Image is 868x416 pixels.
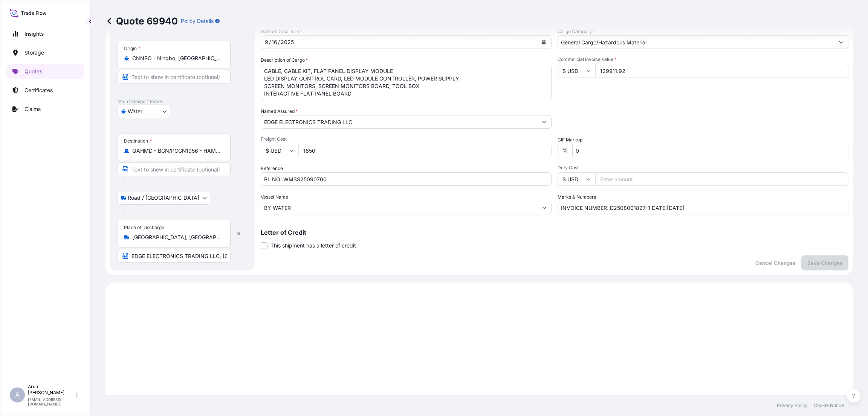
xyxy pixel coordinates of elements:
span: Water [128,108,142,115]
div: year, [280,38,295,47]
div: Place of Discharge [124,225,164,231]
p: Certificates [24,87,53,94]
a: Privacy Policy [777,402,808,408]
div: / [269,38,271,47]
p: Claims [24,105,41,113]
p: Insights [24,30,44,38]
div: month, [264,38,269,47]
div: Origin [124,46,141,52]
button: Cancel Changes [749,255,801,270]
input: Number1, number2,... [558,201,848,214]
a: Insights [6,26,84,41]
p: Letter of Credit [261,229,848,235]
input: Destination [132,147,221,155]
p: Arun [PERSON_NAME] [28,384,75,396]
input: Type amount [595,64,848,77]
div: % [558,144,572,157]
button: Show suggestions [538,201,551,214]
a: Quotes [6,64,84,79]
a: Storage [6,45,84,60]
a: Claims [6,102,84,117]
textarea: CABLE, CABLE KIT, FLAT PANEL DISPLAY MODULE LED DISPLAY CONTROL CARD, LED MODULE CONTROLLER, POWE... [261,64,552,100]
label: Marks & Numbers [558,193,596,201]
input: Enter amount [595,172,848,186]
label: Vessel Name [261,193,288,201]
span: Freight Cost [261,136,552,142]
span: Duty Cost [558,165,848,171]
input: Text to appear on certificate [118,162,231,176]
label: Named Assured [261,108,298,115]
span: A [15,391,20,399]
a: Cookie Notice [814,402,844,408]
button: Save Changes [801,255,848,270]
input: Origin [132,55,221,62]
input: Your internal reference [261,172,552,186]
input: Type to search vessel name or IMO [261,201,538,214]
button: Select transport [118,105,170,118]
div: day, [271,38,278,47]
button: Select transport [118,191,210,205]
label: Description of Cargo [261,56,308,64]
input: Enter amount [298,144,552,157]
p: Save Changes [807,259,842,267]
span: Road / [GEOGRAPHIC_DATA] [128,194,199,202]
div: Destination [124,138,152,144]
p: Cancel Changes [755,259,795,267]
input: Enter percentage [572,144,848,157]
span: This shipment has a letter of credit [270,242,356,249]
button: Show suggestions [538,115,551,129]
input: Text to appear on certificate [118,249,231,263]
p: Policy Details [181,17,214,25]
p: Quote 69940 [105,15,178,27]
button: Calendar [538,36,550,48]
input: Text to appear on certificate [118,70,231,84]
label: CIF Markup [558,136,582,144]
p: Quotes [24,68,42,75]
p: [EMAIL_ADDRESS][DOMAIN_NAME] [28,397,75,406]
label: Reference [261,165,283,172]
a: Certificates [6,83,84,98]
div: / [278,38,280,47]
input: Place of Discharge [132,234,221,241]
input: Select a commodity type [558,35,834,49]
span: Commercial Invoice Value [558,56,848,62]
input: Full name [261,115,538,129]
button: Show suggestions [834,35,848,49]
p: Storage [24,49,44,56]
p: Main transport mode [118,99,247,105]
